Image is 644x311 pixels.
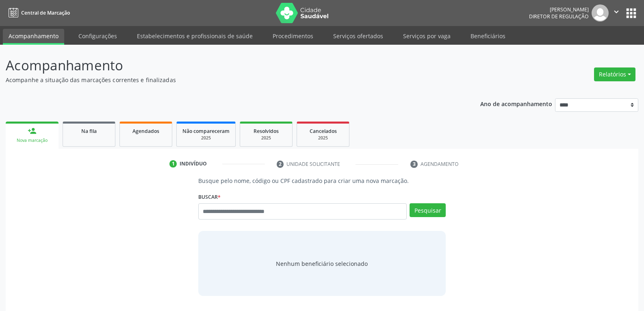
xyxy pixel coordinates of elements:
a: Configurações [73,29,123,43]
p: Acompanhamento [6,55,449,76]
div: 2025 [246,135,286,141]
button: Pesquisar [410,203,446,217]
button: Relatórios [594,67,635,81]
span: Central de Marcação [21,9,70,16]
p: Busque pelo nome, código ou CPF cadastrado para criar uma nova marcação. [198,176,446,185]
a: Estabelecimentos e profissionais de saúde [131,29,258,43]
div: person_add [28,126,37,135]
button:  [609,4,624,22]
label: Buscar [198,191,221,203]
a: Procedimentos [267,29,319,43]
span: Cancelados [310,128,337,135]
div: 2025 [303,135,343,141]
span: Diretor de regulação [529,13,589,20]
div: [PERSON_NAME] [529,6,589,13]
a: Acompanhamento [3,29,64,45]
span: Na fila [81,128,97,135]
span: Não compareceram [182,128,230,135]
div: 2025 [182,135,230,141]
span: Agendados [132,128,159,135]
span: Nenhum beneficiário selecionado [276,259,368,268]
a: Beneficiários [465,29,511,43]
a: Serviços ofertados [327,29,389,43]
p: Acompanhe a situação das marcações correntes e finalizadas [6,76,449,84]
a: Central de Marcação [6,6,70,20]
a: Serviços por vaga [397,29,456,43]
i:  [612,7,621,16]
div: Nova marcação [11,137,53,144]
img: img [592,4,609,22]
p: Ano de acompanhamento [480,98,552,109]
span: Resolvidos [254,128,279,135]
div: 1 [169,160,177,167]
div: Indivíduo [180,160,207,167]
button: apps [624,6,638,20]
